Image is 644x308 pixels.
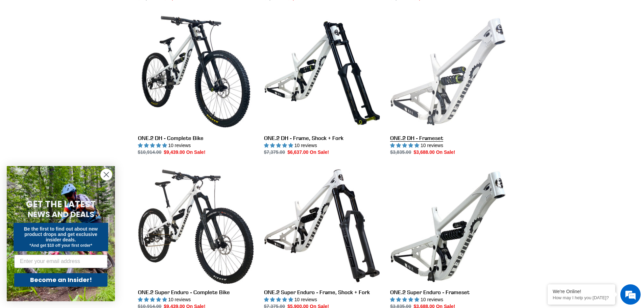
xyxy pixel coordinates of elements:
[22,34,39,51] img: d_696896380_company_1647369064580_696896380
[3,185,129,208] textarea: Type your message and hit 'Enter'
[100,169,112,181] button: Close dialog
[14,273,108,287] button: Become an Insider!
[28,209,94,220] span: NEWS AND DEALS
[111,3,127,20] div: Minimize live chat window
[39,85,93,153] span: We're online!
[45,38,124,47] div: Chat with us now
[553,295,610,300] p: How may I help you today?
[24,226,98,242] span: Be the first to find out about new product drops and get exclusive insider deals.
[7,37,18,47] div: Navigation go back
[553,289,610,294] div: We're Online!
[29,243,92,248] span: *And get $10 off your first order*
[26,198,96,210] span: GET THE LATEST
[14,255,108,268] input: Enter your email address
